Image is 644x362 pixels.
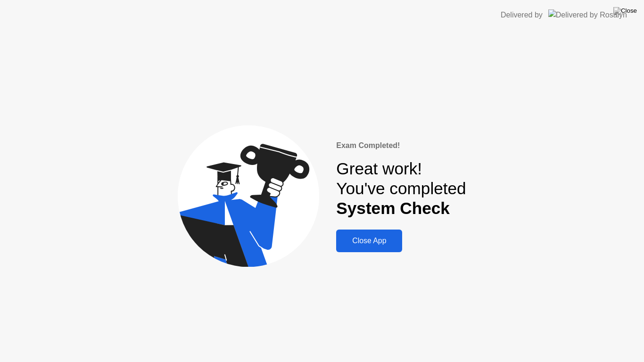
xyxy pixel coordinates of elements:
button: Close App [336,230,402,252]
div: Close App [339,237,399,245]
div: Exam Completed! [336,140,466,151]
b: System Check [336,199,450,217]
img: Delivered by Rosalyn [548,9,627,20]
img: Close [613,7,637,15]
div: Great work! You've completed [336,159,466,219]
div: Delivered by [501,9,543,21]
